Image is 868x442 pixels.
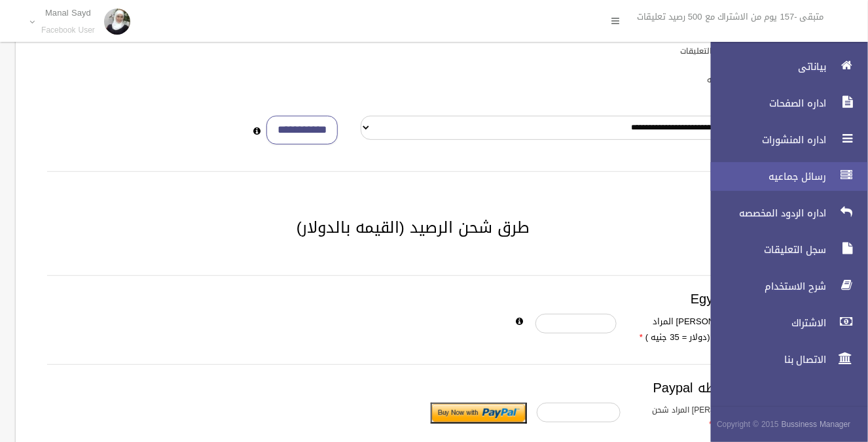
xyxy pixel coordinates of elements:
h3: الدفع بواسطه Paypal [47,381,779,395]
span: الاتصال بنا [700,353,831,366]
span: Copyright © 2015 [717,417,779,432]
span: اداره الردود المخصصه [700,207,831,220]
span: بياناتى [700,60,831,73]
span: شرح الاستخدام [700,280,831,293]
span: الاشتراك [700,316,831,330]
a: اداره الصفحات [700,89,868,118]
a: اداره الردود المخصصه [700,199,868,228]
a: الاتصال بنا [700,345,868,374]
span: رسائل جماعيه [700,170,831,183]
label: باقات الرد الالى على التعليقات [680,44,784,58]
a: بياناتى [700,52,868,81]
h3: Egypt payment [47,292,779,306]
label: ادخل [PERSON_NAME] المراد شحن رصيدك به (دولار = 35 جنيه ) [626,314,777,345]
a: رسائل جماعيه [700,162,868,191]
p: Manal Sayd [41,8,95,18]
a: الاشتراك [700,309,868,337]
input: Submit [431,403,527,424]
span: سجل التعليقات [700,243,831,256]
small: Facebook User [41,25,95,35]
h2: طرق شحن الرصيد (القيمه بالدولار) [31,219,795,236]
strong: Bussiness Manager [782,417,851,432]
span: اداره المنشورات [700,133,831,146]
span: اداره الصفحات [700,97,831,110]
label: باقات الرسائل الجماعيه [707,73,784,87]
a: اداره المنشورات [700,126,868,154]
a: شرح الاستخدام [700,272,868,301]
label: ادخل [PERSON_NAME] المراد شحن رصيدك به بالدولار [630,403,785,432]
a: سجل التعليقات [700,235,868,264]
